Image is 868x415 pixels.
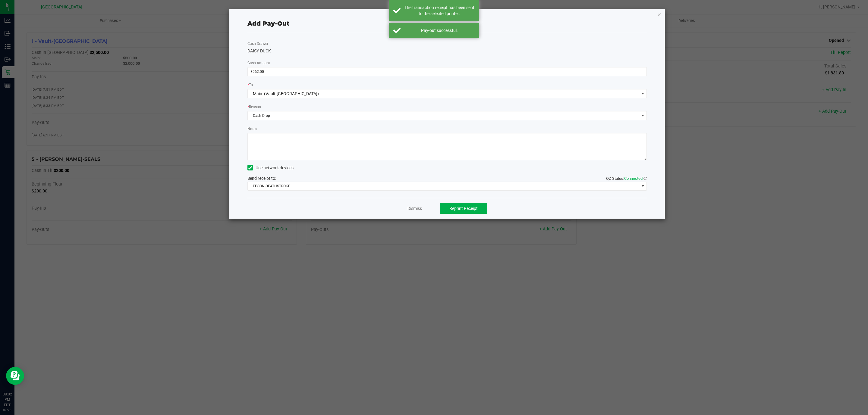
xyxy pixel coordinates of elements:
span: Cash Drop [248,111,639,120]
span: Cash Amount [247,61,270,65]
span: Main [253,91,262,96]
span: (Vault-[GEOGRAPHIC_DATA]) [264,91,319,96]
div: Add Pay-Out [247,19,289,28]
span: Reprint Receipt [449,206,478,211]
label: Notes [247,126,257,132]
a: Dismiss [407,205,422,212]
button: Reprint Receipt [440,203,487,214]
span: EPSON-DEATHSTROKE [248,182,639,190]
div: Pay-out successful. [404,27,475,33]
span: Send receipt to: [247,176,276,181]
div: DAISY-DUCK [247,48,647,54]
span: QZ Status: [606,176,647,181]
div: The transaction receipt has been sent to the selected printer. [404,5,475,17]
iframe: Resource center [6,367,24,385]
label: Use network devices [247,165,294,171]
span: Connected [624,176,643,181]
label: To [247,82,253,88]
label: Reason [247,104,261,110]
label: Cash Drawer [247,41,268,46]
